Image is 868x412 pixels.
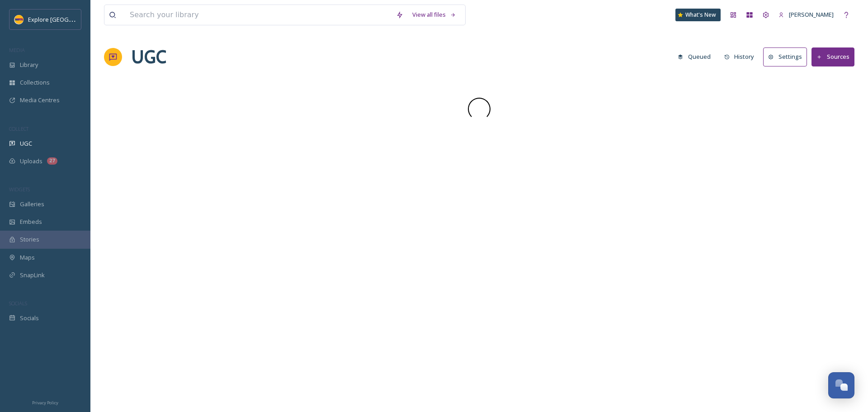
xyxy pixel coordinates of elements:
span: [PERSON_NAME] [789,10,834,19]
div: 27 [47,157,57,165]
span: Galleries [20,200,44,208]
span: Stories [20,235,39,244]
span: Media Centres [20,96,60,104]
span: Maps [20,253,35,262]
a: Settings [763,47,811,66]
span: Socials [20,314,39,322]
span: Library [20,61,38,69]
span: WIDGETS [9,186,30,193]
a: [PERSON_NAME] [774,6,838,24]
button: Sources [811,47,854,66]
span: MEDIA [9,47,25,53]
span: Collections [20,78,50,87]
button: History [720,48,759,66]
span: SnapLink [20,271,45,279]
a: History [720,48,764,66]
span: Uploads [20,157,42,166]
button: Settings [763,47,807,66]
input: Search your library [125,5,392,25]
a: UGC [131,43,166,71]
a: What's New [675,9,721,21]
a: View all files [408,6,461,24]
button: Open Chat [828,372,854,398]
a: Privacy Policy [32,397,58,407]
span: UGC [20,139,32,148]
span: Embeds [20,218,42,226]
span: COLLECT [9,125,28,132]
span: Explore [GEOGRAPHIC_DATA] [28,15,108,24]
a: Queued [673,48,720,66]
button: Queued [673,48,715,66]
img: Butte%20County%20logo.png [14,15,24,24]
span: SOCIALS [9,300,27,307]
span: Privacy Policy [32,400,58,406]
